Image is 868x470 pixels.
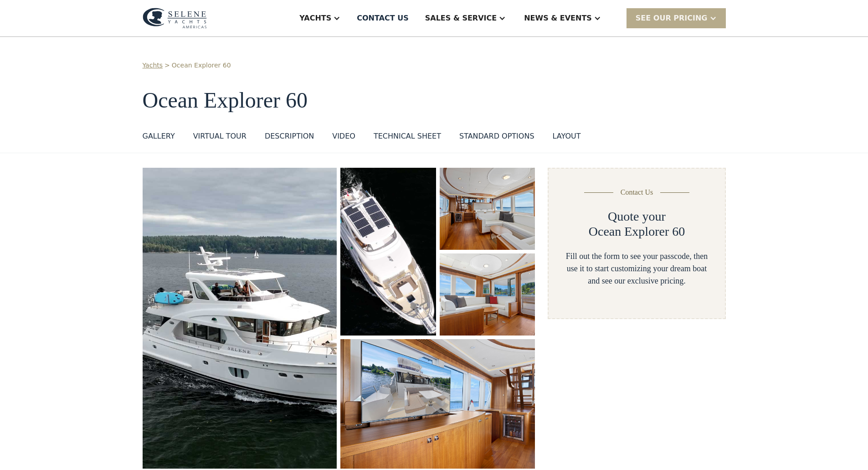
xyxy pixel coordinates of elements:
a: Ocean Explorer 60 [172,61,231,70]
h1: Ocean Explorer 60 [143,88,726,113]
div: DESCRIPTION [265,131,314,142]
div: standard options [459,131,534,142]
h2: Quote your [608,209,666,224]
a: Yachts [143,61,163,70]
div: Contact Us [621,187,653,198]
div: > [164,61,170,70]
div: Fill out the form to see your passcode, then use it to start customizing your dream boat and see ... [563,250,710,287]
img: logo [143,8,207,29]
div: SEE Our Pricing [636,13,708,24]
a: Technical sheet [374,131,441,145]
div: Sales & Service [425,13,497,24]
div: News & EVENTS [524,13,592,24]
a: VIRTUAL TOUR [193,131,247,145]
div: Yachts [299,13,331,24]
a: GALLERY [143,131,175,145]
a: DESCRIPTION [265,131,314,145]
h2: Ocean Explorer 60 [589,224,685,239]
div: Contact US [357,13,409,24]
div: layout [553,131,581,142]
a: layout [553,131,581,145]
a: VIDEO [332,131,355,145]
div: Technical sheet [374,131,441,142]
a: standard options [459,131,534,145]
div: GALLERY [143,131,175,142]
div: VIDEO [332,131,355,142]
div: VIRTUAL TOUR [193,131,247,142]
